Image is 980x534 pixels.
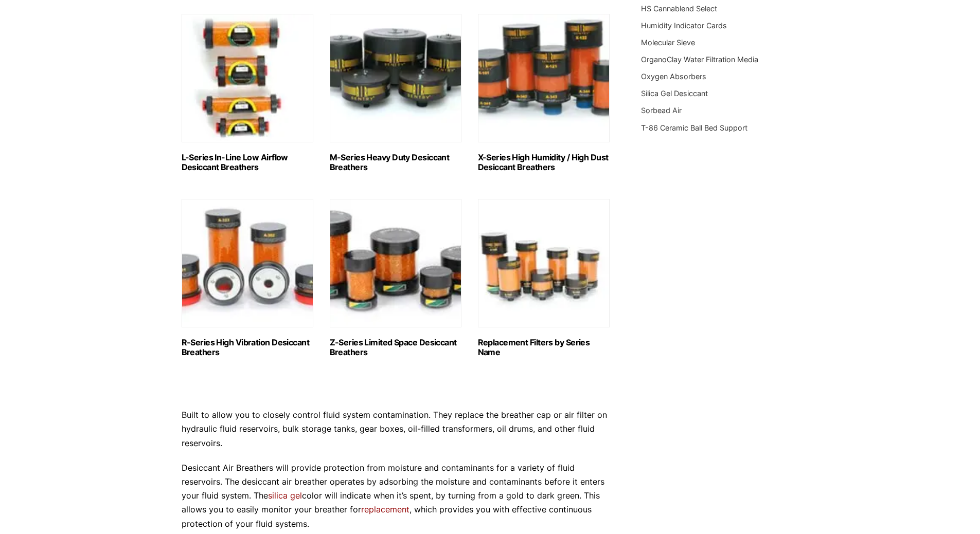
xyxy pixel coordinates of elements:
a: Visit product category M-Series Heavy Duty Desiccant Breathers [330,14,461,172]
h2: L-Series In-Line Low Airflow Desiccant Breathers [182,153,313,172]
a: silica gel [268,490,302,501]
a: Humidity Indicator Cards [641,21,727,30]
a: Visit product category Replacement Filters by Series Name [478,199,610,357]
a: Visit product category Z-Series Limited Space Desiccant Breathers [330,199,461,357]
img: R-Series High Vibration Desiccant Breathers [182,199,313,327]
a: HS Cannablend Select [641,4,717,13]
a: T-86 Ceramic Ball Bed Support [641,123,747,132]
h2: X-Series High Humidity / High Dust Desiccant Breathers [478,153,610,172]
h2: R-Series High Vibration Desiccant Breathers [182,338,313,357]
img: L-Series In-Line Low Airflow Desiccant Breathers [182,14,313,142]
a: Silica Gel Desiccant [641,89,708,98]
h2: Z-Series Limited Space Desiccant Breathers [330,338,461,357]
a: Sorbead Air [641,106,682,115]
p: Desiccant Air Breathers will provide protection from moisture and contaminants for a variety of f... [182,461,611,531]
img: X-Series High Humidity / High Dust Desiccant Breathers [478,14,610,142]
h2: M-Series Heavy Duty Desiccant Breathers [330,153,461,172]
a: Molecular Sieve [641,38,695,47]
h2: Replacement Filters by Series Name [478,338,610,357]
a: Visit product category R-Series High Vibration Desiccant Breathers [182,199,313,357]
img: Z-Series Limited Space Desiccant Breathers [330,199,461,327]
img: Replacement Filters by Series Name [478,199,610,327]
a: Visit product category X-Series High Humidity / High Dust Desiccant Breathers [478,14,610,172]
p: Built to allow you to closely control fluid system contamination. They replace the breather cap o... [182,408,611,450]
a: Oxygen Absorbers [641,72,706,81]
img: M-Series Heavy Duty Desiccant Breathers [330,14,461,142]
a: OrganoClay Water Filtration Media [641,55,758,64]
a: replacement [361,504,409,514]
a: Visit product category L-Series In-Line Low Airflow Desiccant Breathers [182,14,313,172]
